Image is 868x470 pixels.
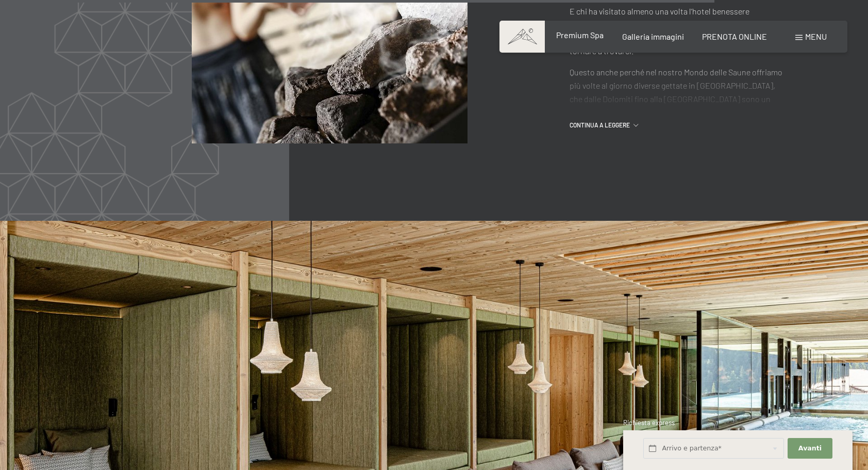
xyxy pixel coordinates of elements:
a: Galleria immagini [622,31,684,41]
span: Menu [805,31,827,41]
a: PRENOTA ONLINE [702,31,767,41]
span: Avanti [798,444,822,453]
span: continua a leggere [570,121,633,129]
button: Avanti [788,438,832,459]
a: Premium Spa [556,30,604,40]
p: E chi ha visitato almeno una volta l’hotel benessere Schwarzenstein in [GEOGRAPHIC_DATA], in [GEO... [570,5,786,57]
span: Richiesta express [623,418,675,427]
